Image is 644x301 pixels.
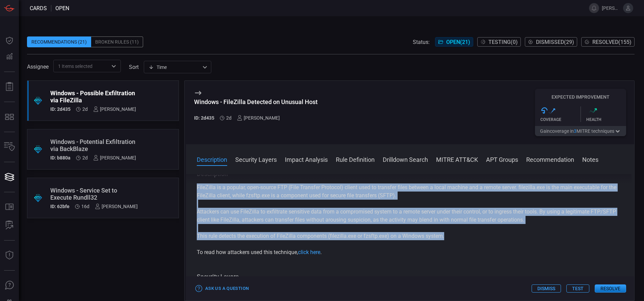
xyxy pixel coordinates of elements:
div: [PERSON_NAME] [93,155,136,160]
div: Time [149,64,200,71]
span: [PERSON_NAME].[PERSON_NAME] [602,5,620,11]
span: 1 Items selected [58,63,92,70]
button: Test [566,284,589,293]
label: sort [129,64,139,70]
div: Windows - FileZilla Detected on Unusual Host [194,98,318,105]
p: Attackers can use FileZilla to exfiltrate sensitive data from a compromised system to a remote se... [197,208,623,224]
span: open [55,5,69,11]
span: Testing ( 0 ) [488,39,518,45]
span: Open ( 21 ) [446,39,470,45]
button: ALERT ANALYSIS [1,217,18,233]
button: Drilldown Search [383,155,428,163]
span: Aug 24, 2025 8:50 AM [82,155,88,160]
button: Dismissed(29) [525,37,577,47]
div: Broken Rules (11) [91,36,143,47]
div: [PERSON_NAME] [95,204,138,209]
span: Cards [30,5,47,11]
button: Resolved(155) [581,37,635,47]
span: 3 [574,128,576,134]
button: Inventory [1,139,18,155]
button: Ask Us A Question [1,277,18,294]
h5: ID: b880a [50,155,71,160]
button: Open(21) [435,37,473,47]
button: Cards [1,169,18,185]
p: This rule detects the execution of FileZilla components (filezilla.exe or fzsftp.exe) on a Window... [197,232,623,240]
button: Recommendation [526,155,574,163]
h5: Expected Improvement [535,94,626,100]
button: Description [197,155,227,163]
span: Dismissed ( 29 ) [536,39,574,45]
h5: ID: 2d435 [194,115,214,121]
div: [PERSON_NAME] [93,106,136,112]
div: Windows - Possible Exfiltration via FileZilla [50,90,136,104]
button: Notes [582,155,598,163]
div: Recommendations (21) [27,36,91,47]
div: Health [586,117,626,122]
button: Detections [1,49,18,65]
span: Status: [413,39,430,45]
h5: ID: 62bfe [50,204,70,209]
h5: ID: 2d435 [50,106,71,112]
button: Gaincoverage in3MITRE techniques [535,126,626,136]
button: Rule Definition [336,155,375,163]
button: Rule Catalog [1,199,18,215]
div: Coverage [540,117,581,122]
button: Open [109,61,118,71]
h3: Security Layers [197,273,623,281]
p: FileZilla is a popular, open-source FTP (File Transfer Protocol) client used to transfer files be... [197,183,623,200]
button: Security Layers [235,155,277,163]
div: Windows - Potential Exfiltration via BackBlaze [50,138,136,152]
button: Impact Analysis [285,155,328,163]
span: Aug 24, 2025 8:50 AM [82,106,88,112]
button: Dismiss [532,284,561,293]
button: Dashboard [1,32,18,49]
span: Assignee [27,64,49,70]
span: Resolved ( 155 ) [592,39,632,45]
div: Windows - Service Set to Execute Rundll32 [50,187,138,201]
button: Testing(0) [477,37,521,47]
button: Resolve [595,284,626,293]
button: Threat Intelligence [1,247,18,264]
span: Aug 10, 2025 9:09 AM [81,204,89,209]
button: APT Groups [486,155,518,163]
p: To read how attackers used this technique, . [197,248,623,256]
div: [PERSON_NAME] [237,115,280,121]
button: MITRE - Detection Posture [1,109,18,125]
span: Aug 24, 2025 8:50 AM [226,115,232,121]
button: Ask Us a Question [194,283,250,294]
button: MITRE ATT&CK [436,155,478,163]
a: click here [298,249,320,255]
button: Reports [1,79,18,95]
